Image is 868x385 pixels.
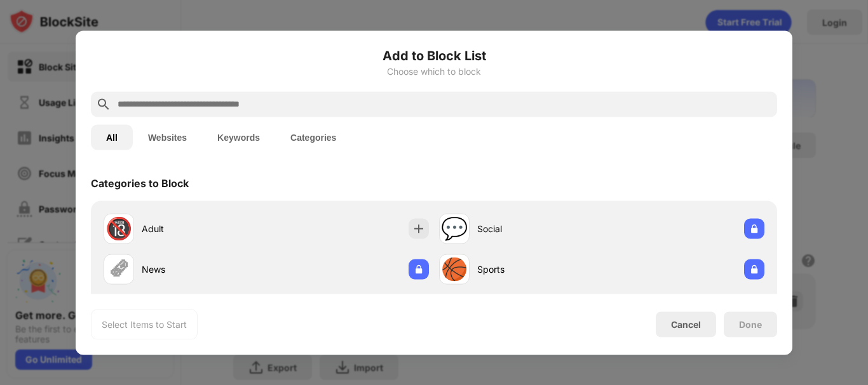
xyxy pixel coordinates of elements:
div: Cancel [671,319,701,330]
div: 🏀 [441,256,468,282]
div: Sports [477,263,602,276]
button: Websites [133,124,202,150]
div: 🔞 [105,216,132,242]
div: Done [739,319,762,329]
button: All [91,124,133,150]
div: Select Items to Start [102,318,187,330]
div: Choose which to block [91,66,777,76]
div: Adult [142,222,266,235]
img: search.svg [96,96,111,112]
button: Categories [275,124,351,150]
h6: Add to Block List [91,46,777,65]
button: Keywords [202,124,275,150]
div: Categories to Block [91,176,189,189]
div: 💬 [441,216,468,242]
div: Social [477,222,602,235]
div: 🗞 [108,256,130,282]
div: News [142,263,266,276]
